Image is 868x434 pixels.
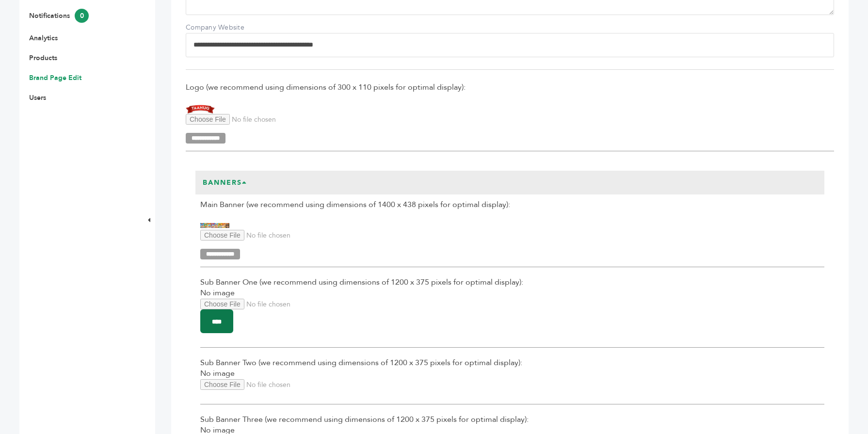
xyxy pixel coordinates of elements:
a: Analytics [29,33,58,43]
img: Taanug [186,103,215,114]
img: Taanug [200,221,229,230]
label: Company Website [186,23,254,32]
a: Notifications0 [29,11,89,20]
span: Sub Banner One (we recommend using dimensions of 1200 x 375 pixels for optimal display): [200,277,824,288]
span: Main Banner (we recommend using dimensions of 1400 x 438 pixels for optimal display): [200,199,824,210]
span: Sub Banner Two (we recommend using dimensions of 1200 x 375 pixels for optimal display): [200,357,824,368]
div: No image [200,357,824,404]
a: Brand Page Edit [29,73,81,82]
span: Sub Banner Three (we recommend using dimensions of 1200 x 375 pixels for optimal display): [200,414,824,425]
h3: Banners [195,171,255,195]
a: Users [29,93,46,102]
span: Logo (we recommend using dimensions of 300 x 110 pixels for optimal display): [186,82,834,93]
span: 0 [75,9,89,23]
div: No image [200,277,824,348]
a: Products [29,53,57,63]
